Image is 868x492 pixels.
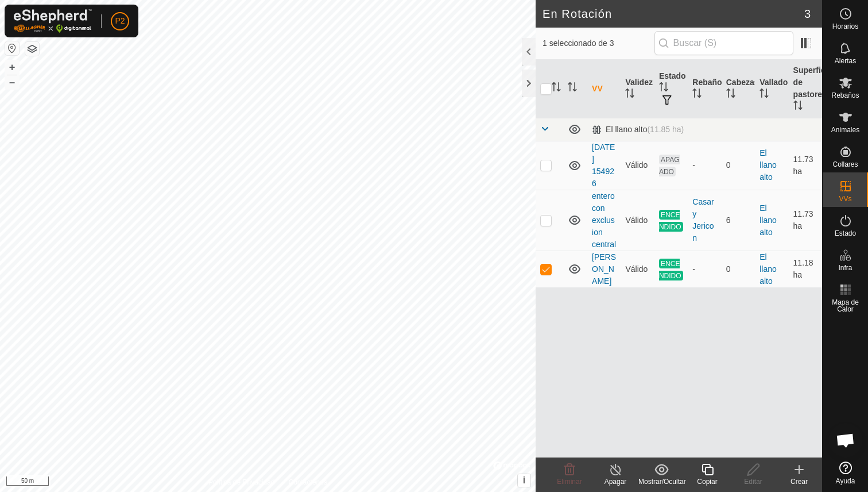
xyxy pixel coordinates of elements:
[659,210,683,232] span: ENCENDIDO
[592,476,638,487] div: Apagar
[776,476,822,487] div: Crear
[831,126,859,133] span: Animales
[804,5,811,22] span: 3
[625,90,634,99] p-sorticon: Activar para ordenar
[789,60,822,118] th: Superficie de pastoreo
[654,60,688,118] th: Estado
[647,125,684,134] span: (11.85 ha)
[592,252,616,286] a: [PERSON_NAME]
[759,203,777,237] a: El llano alto
[659,84,668,93] p-sorticon: Activar para ordenar
[587,60,621,118] th: VV
[621,251,654,287] td: Válido
[730,476,776,487] div: Editar
[115,15,125,27] span: P2
[835,57,856,64] span: Alertas
[14,9,92,33] img: Logo Gallagher
[5,60,19,74] button: +
[726,90,735,99] p-sorticon: Activar para ordenar
[592,125,684,134] div: El llano alto
[688,60,721,118] th: Rebaño
[568,84,577,93] p-sorticon: Activar para ordenar
[755,60,788,118] th: Vallado
[759,148,777,182] a: El llano alto
[692,90,702,99] p-sorticon: Activar para ordenar
[789,190,822,251] td: 11.73 ha
[793,102,803,112] p-sorticon: Activar para ordenar
[722,60,755,118] th: Cabezas
[518,474,530,487] button: i
[839,195,851,202] span: VVs
[722,251,755,287] td: 0
[523,475,525,485] span: i
[592,191,616,249] a: entero con exclusion central
[621,141,654,190] td: Válido
[692,196,716,244] div: Casar y Jericon
[621,60,654,118] th: Validez
[5,41,19,55] button: Restablecer Mapa
[832,161,858,168] span: Collares
[659,155,680,176] span: APAGADO
[621,190,654,251] td: Válido
[654,31,793,55] input: Buscar (S)
[684,476,730,487] div: Copiar
[692,159,716,171] div: -
[832,23,858,30] span: Horarios
[835,230,856,237] span: Estado
[789,251,822,287] td: 11.18 ha
[836,478,855,485] span: Ayuda
[659,259,683,280] span: ENCENDIDO
[289,477,327,487] a: Contáctenos
[552,84,561,93] p-sorticon: Activar para ordenar
[759,90,769,99] p-sorticon: Activar para ordenar
[828,423,863,458] div: Chat abierto
[557,478,582,486] span: Eliminar
[759,252,777,286] a: El llano alto
[823,457,868,489] a: Ayuda
[826,299,865,313] span: Mapa de Calor
[638,476,684,487] div: Mostrar/Ocultar
[722,141,755,190] td: 0
[208,477,274,487] a: Política de Privacidad
[692,263,716,275] div: -
[789,141,822,190] td: 11.73 ha
[722,190,755,251] td: 6
[5,75,19,89] button: –
[542,37,654,49] span: 1 seleccionado de 3
[838,264,852,271] span: Infra
[542,7,804,21] h2: En Rotación
[592,143,615,188] a: [DATE] 154926
[25,42,39,56] button: Capas del Mapa
[831,92,859,99] span: Rebaños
